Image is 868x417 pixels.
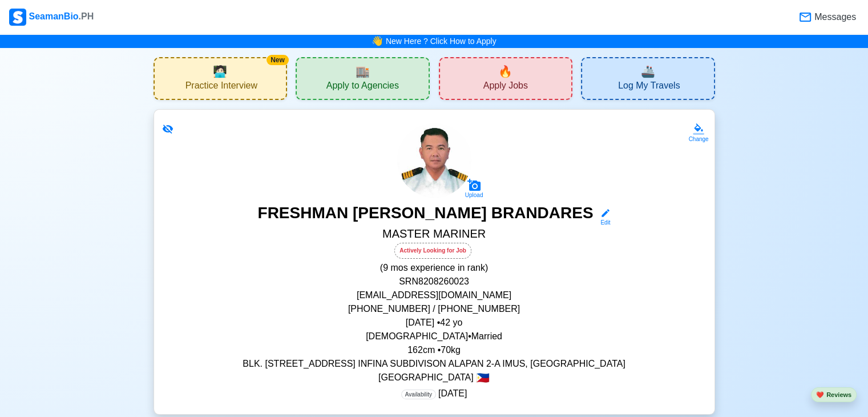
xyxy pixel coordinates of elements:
[356,63,370,80] span: agencies
[618,80,680,94] span: Log My Travels
[596,218,611,227] div: Edit
[812,10,856,24] span: Messages
[257,203,593,227] h3: FRESHMAN [PERSON_NAME] BRANDARES
[168,275,701,288] p: SRN 8208260023
[688,135,708,143] div: Change
[483,80,528,94] span: Apply Jobs
[213,63,227,80] span: interview
[9,9,26,26] img: Logo
[185,80,257,94] span: Practice Interview
[168,371,701,384] p: [GEOGRAPHIC_DATA]
[168,227,701,243] h5: MASTER MARINER
[816,391,824,398] span: heart
[641,63,655,80] span: travel
[9,9,94,26] div: SeamanBio
[79,11,94,21] span: .PH
[168,316,701,330] p: [DATE] • 42 yo
[168,357,701,371] p: BLK. [STREET_ADDRESS] INFINA SUBDIVISON ALAPAN 2-A IMUS, [GEOGRAPHIC_DATA]
[168,288,701,302] p: [EMAIL_ADDRESS][DOMAIN_NAME]
[168,343,701,357] p: 162 cm • 70 kg
[811,387,857,403] button: heartReviews
[168,302,701,316] p: [PHONE_NUMBER] / [PHONE_NUMBER]
[326,80,399,94] span: Apply to Agencies
[401,390,436,399] span: Availability
[476,372,490,383] span: 🇵🇭
[465,192,483,199] div: Upload
[267,55,289,65] div: New
[394,243,471,259] div: Actively Looking for Job
[369,32,386,50] span: bell
[168,261,701,275] p: (9 mos experience in rank)
[401,387,467,400] p: [DATE]
[168,330,701,343] p: [DEMOGRAPHIC_DATA] • Married
[498,63,512,80] span: new
[386,37,496,46] a: New Here ? Click How to Apply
